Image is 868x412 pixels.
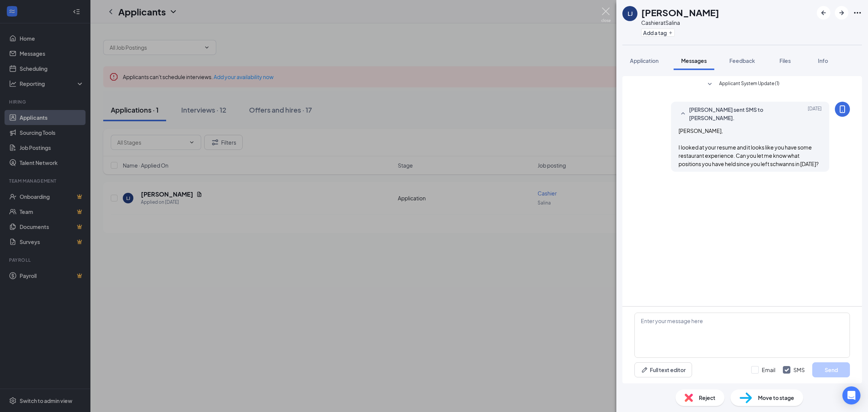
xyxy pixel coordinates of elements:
button: ArrowRight [835,6,848,20]
svg: SmallChevronUp [679,109,688,118]
span: Applicant System Update (1) [719,80,779,89]
button: PlusAdd a tag [641,29,675,37]
button: ArrowLeftNew [817,6,830,20]
svg: ArrowRight [837,8,846,17]
button: Send [812,362,850,377]
svg: Plus [668,31,673,35]
button: Full text editorPen [634,362,692,377]
span: [PERSON_NAME] sent SMS to [PERSON_NAME]. [689,105,788,122]
span: Messages [681,57,707,64]
span: Move to stage [758,394,794,402]
span: [DATE] [808,105,822,122]
span: Files [779,57,791,64]
span: [PERSON_NAME], I looked at your resume and it looks like you have some restaurant experience. Can... [679,127,819,167]
svg: Ellipses [853,8,862,17]
svg: Pen [641,366,648,374]
span: Info [818,57,828,64]
span: Reject [699,394,715,402]
svg: SmallChevronDown [705,80,714,89]
svg: ArrowLeftNew [819,8,828,17]
button: SmallChevronDownApplicant System Update (1) [705,80,779,89]
div: Open Intercom Messenger [842,386,860,404]
div: LJ [628,10,633,17]
h1: [PERSON_NAME] [641,6,719,19]
div: Cashier at Salina [641,19,719,26]
span: Application [630,57,659,64]
span: Feedback [729,57,755,64]
svg: MobileSms [838,105,847,114]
